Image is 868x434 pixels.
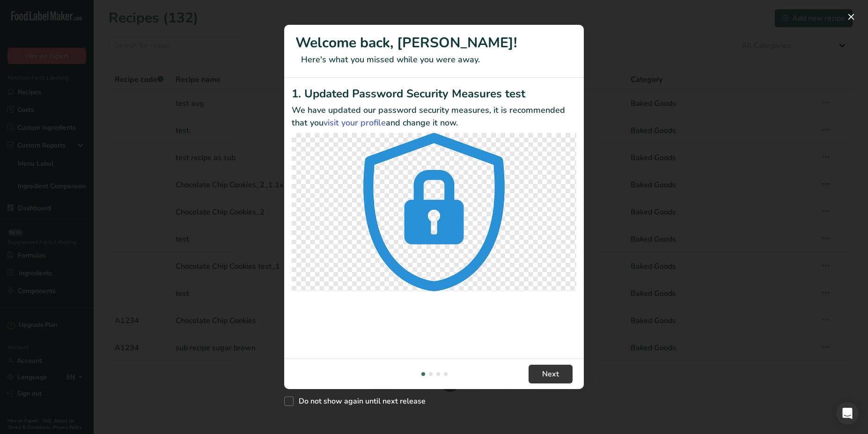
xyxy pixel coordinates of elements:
[292,85,576,102] h2: 1. Updated Password Security Measures test
[542,368,559,380] span: Next
[292,104,576,129] p: We have updated our password security measures, it is recommended that you and change it now.
[295,32,573,53] h1: Welcome back, [PERSON_NAME]!
[295,53,573,66] p: Here's what you missed while you were away.
[529,365,573,383] button: Next
[294,397,426,406] span: Do not show again until next release
[292,133,576,291] img: Updated Password Security Measures test
[324,117,386,128] a: visit your profile
[836,402,859,425] div: Open Intercom Messenger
